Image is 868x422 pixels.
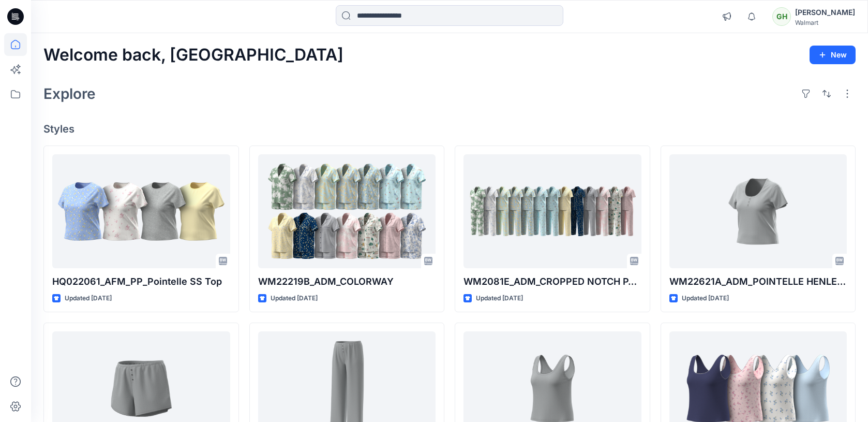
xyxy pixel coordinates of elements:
div: Walmart [795,19,855,26]
p: Updated [DATE] [476,293,523,304]
div: GH [772,7,791,26]
a: WM2081E_ADM_CROPPED NOTCH PJ SET w/ STRAIGHT HEM TOP_COLORWAY [463,154,641,268]
a: HQ022061_AFM_PP_Pointelle SS Top [52,154,230,268]
p: Updated [DATE] [271,293,318,304]
h2: Welcome back, [GEOGRAPHIC_DATA] [43,46,343,65]
p: HQ022061_AFM_PP_Pointelle SS Top [52,274,230,289]
button: New [810,46,856,64]
p: WM2081E_ADM_CROPPED NOTCH PJ SET w/ STRAIGHT HEM TOP_COLORWAY [463,274,641,289]
h2: Explore [43,85,96,102]
a: WM22219B_ADM_COLORWAY [258,154,436,268]
p: WM22219B_ADM_COLORWAY [258,274,436,289]
div: [PERSON_NAME] [795,6,855,19]
h4: Styles [43,123,856,135]
a: WM22621A_ADM_POINTELLE HENLEY TEE [669,154,847,268]
p: Updated [DATE] [682,293,729,304]
p: WM22621A_ADM_POINTELLE HENLEY TEE [669,274,847,289]
p: Updated [DATE] [65,293,112,304]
